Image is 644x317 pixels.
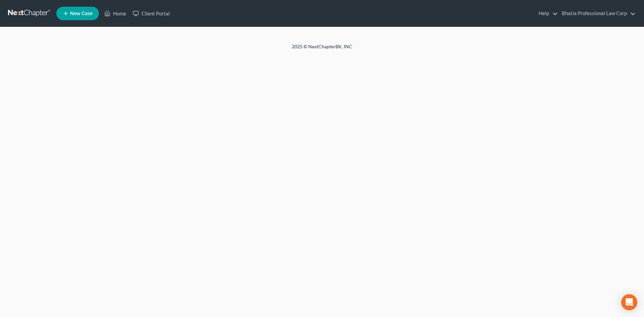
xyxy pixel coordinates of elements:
a: Help [535,7,558,19]
a: Bhatia Professional Law Corp [558,7,636,19]
div: Open Intercom Messenger [621,294,637,310]
div: 2025 © NextChapterBK, INC [131,43,513,55]
new-legal-case-button: New Case [56,7,99,20]
a: Client Portal [129,7,173,19]
a: Home [101,7,129,19]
